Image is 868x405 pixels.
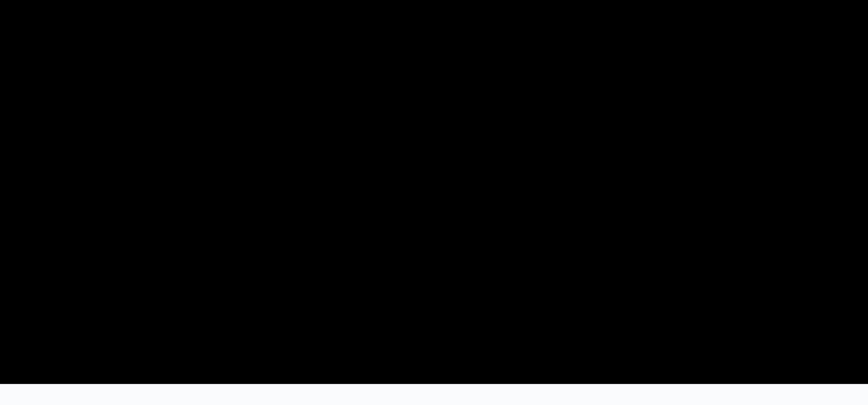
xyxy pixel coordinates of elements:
[75,310,147,339] a: 대화
[36,328,43,337] span: 홈
[147,310,219,339] a: 설정
[3,310,75,339] a: 홈
[176,328,190,337] span: 설정
[104,328,118,337] span: 대화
